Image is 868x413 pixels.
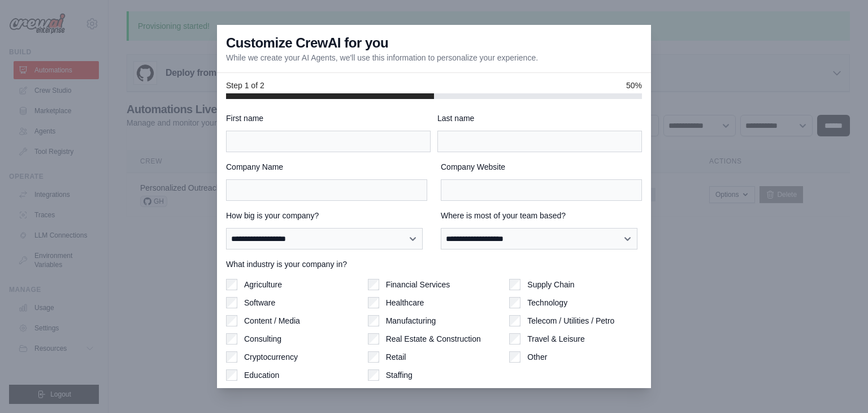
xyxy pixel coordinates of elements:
label: Retail [386,351,406,363]
label: Other [527,351,547,363]
label: Staffing [386,369,413,381]
label: Content / Media [244,315,300,326]
label: Consulting [244,333,281,345]
label: Telecom / Utilities / Petro [527,315,614,326]
span: Step 1 of 2 [226,80,264,91]
label: Cryptocurrency [244,351,298,363]
p: While we create your AI Agents, we'll use this information to personalize your experience. [226,52,538,63]
label: Supply Chain [527,279,574,290]
label: Last name [437,113,642,124]
label: Manufacturing [386,315,436,326]
label: Where is most of your team based? [441,210,642,221]
label: Agriculture [244,279,282,290]
span: 50% [626,80,642,91]
label: Software [244,297,275,308]
label: What industry is your company in? [226,259,642,270]
label: Company Name [226,161,427,173]
label: First name [226,113,431,124]
label: Real Estate & Construction [386,333,481,345]
label: Financial Services [386,279,450,290]
label: Company Website [441,161,642,173]
h3: Customize CrewAI for you [226,34,388,52]
label: How big is your company? [226,210,427,221]
label: Education [244,369,279,381]
label: Technology [527,297,567,308]
label: Travel & Leisure [527,333,584,345]
label: Healthcare [386,297,424,308]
